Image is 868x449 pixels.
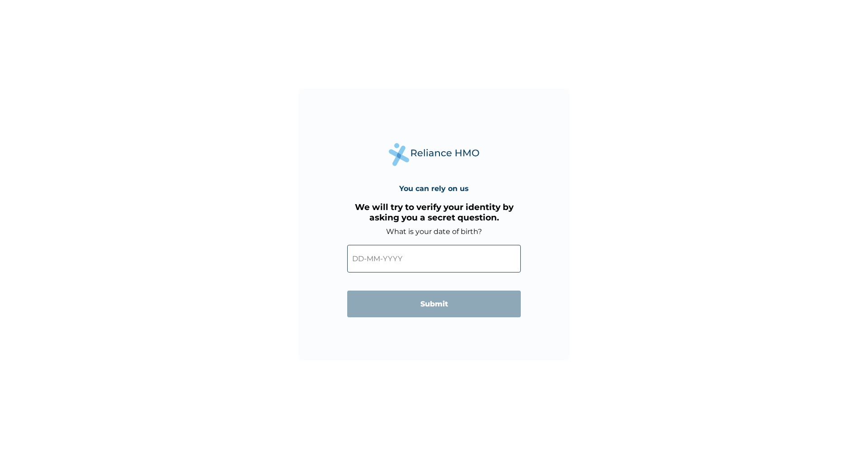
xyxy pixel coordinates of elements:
[347,202,521,223] h3: We will try to verify your identity by asking you a secret question.
[347,291,521,317] input: Submit
[347,245,521,272] input: DD-MM-YYYY
[389,143,479,166] img: Reliance Health's Logo
[386,227,482,236] label: What is your date of birth?
[399,184,469,193] h4: You can rely on us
